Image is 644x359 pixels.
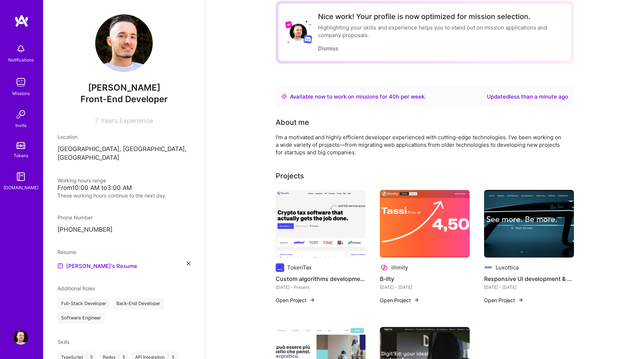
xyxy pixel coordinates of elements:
[285,21,293,28] img: Lyft logo
[57,82,190,93] span: [PERSON_NAME]
[276,117,309,128] div: About me
[8,56,34,64] div: Notifications
[290,24,307,41] img: User Avatar
[57,262,137,270] a: [PERSON_NAME]'s Resume
[318,12,562,21] div: Nice work! Your profile is now optimized for mission selection.
[276,133,563,156] div: I'm a motivated and highly efficient developer experienced with cutting-edge technologies. I've b...
[380,274,470,283] h4: B-ilty
[57,298,110,309] div: Full-Stack Developer
[496,264,519,271] div: Luxottica
[276,263,284,272] img: Company logo
[57,249,76,255] span: Resume
[380,296,419,304] button: Open Project
[57,192,190,199] div: These working hours continue to the next day.
[276,296,315,304] button: Open Project
[187,262,190,265] i: icon Close
[484,296,524,304] button: Open Project
[318,45,338,52] button: Dismiss
[14,152,28,159] div: Tokens
[380,283,470,291] div: [DATE] - [DATE]
[14,169,28,184] img: guide book
[380,263,388,272] img: Company logo
[101,117,153,124] span: Years Experience
[80,94,168,104] span: Front-End Developer
[414,297,419,303] img: arrow-right
[15,122,27,129] div: Invite
[389,93,396,100] span: 40
[113,298,164,309] div: Back-End Developer
[57,145,190,162] p: [GEOGRAPHIC_DATA], [GEOGRAPHIC_DATA], [GEOGRAPHIC_DATA]
[57,214,93,221] span: Phone Number
[57,339,69,345] span: Skills
[276,283,365,291] div: [DATE] - Present
[484,283,574,291] div: [DATE] - [DATE]
[14,107,28,122] img: Invite
[4,184,38,191] div: [DOMAIN_NAME]
[14,330,28,345] img: User Avatar
[391,264,408,271] div: illimity
[380,190,470,258] img: B-ilty
[276,190,365,258] img: Custom algorithms development & crypto API integration
[57,184,190,192] div: From 10:00 AM to 3:00 AM
[57,177,106,183] span: Working hours range
[17,142,25,149] img: tokens
[318,24,562,39] div: Highlighting your skills and experience helps you to stand out on mission applications and compan...
[281,94,287,99] img: Availability
[287,264,312,271] div: TokenTax
[14,42,28,56] img: bell
[484,190,574,258] img: Responsive UI development & API integration for a healthcare app
[57,312,105,324] div: Software Engineer
[518,297,524,303] img: arrow-right
[290,92,426,101] div: Available now to work on missions for h per week .
[309,297,315,303] img: arrow-right
[12,90,30,97] div: Missions
[14,14,29,27] img: logo
[14,75,28,90] img: teamwork
[303,35,312,44] img: Discord logo
[57,285,95,291] span: Additional Roles
[95,117,98,124] span: 7
[12,330,30,345] a: User Avatar
[57,133,190,141] div: Location
[57,263,63,269] img: Resume
[276,171,304,181] div: Projects
[276,274,365,283] h4: Custom algorithms development & crypto API integration
[484,263,493,272] img: Company logo
[487,92,568,101] div: Updated less than a minute ago
[95,14,153,72] img: User Avatar
[57,226,190,234] p: [PHONE_NUMBER]
[484,274,574,283] h4: Responsive UI development & API integration for a healthcare app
